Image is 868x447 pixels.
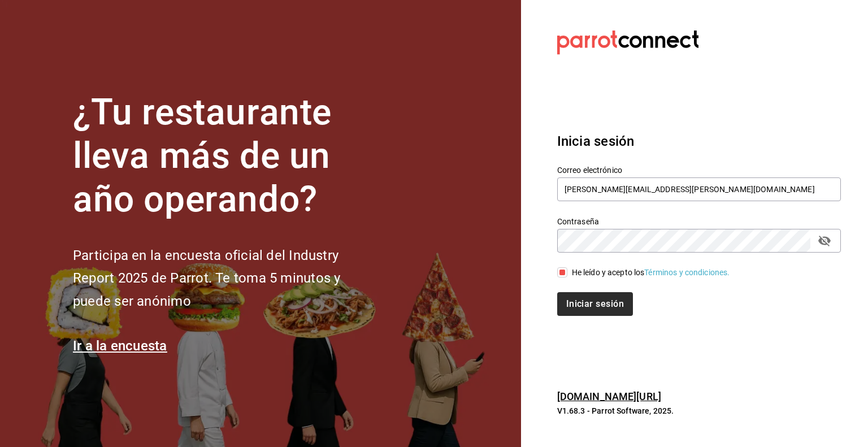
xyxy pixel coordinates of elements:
[557,292,633,316] button: Iniciar sesión
[557,131,841,151] h3: Inicia sesión
[557,405,841,416] p: V1.68.3 - Parrot Software, 2025.
[557,390,661,402] a: [DOMAIN_NAME][URL]
[557,218,841,225] label: Contraseña
[557,166,841,174] label: Correo electrónico
[73,91,378,221] h1: ¿Tu restaurante lleva más de un año operando?
[557,177,841,201] input: Ingresa tu correo electrónico
[73,338,167,354] a: Ir a la encuesta
[73,244,378,313] h2: Participa en la encuesta oficial del Industry Report 2025 de Parrot. Te toma 5 minutos y puede se...
[644,268,730,277] a: Términos y condiciones.
[572,267,730,279] div: He leído y acepto los
[815,231,834,250] button: passwordField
